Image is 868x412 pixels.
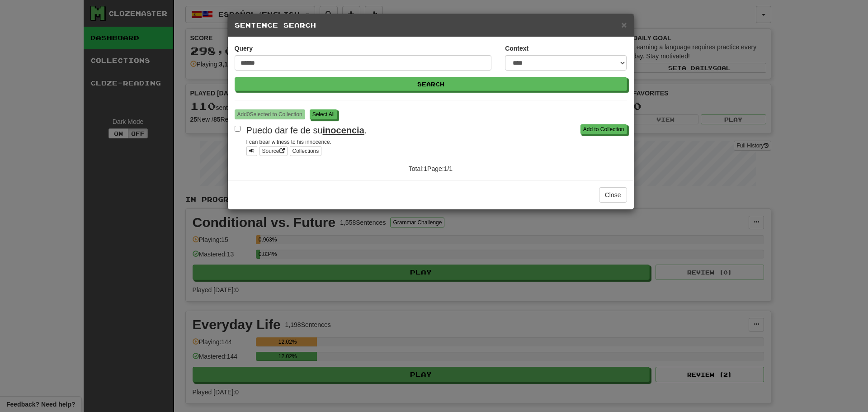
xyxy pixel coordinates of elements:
[621,20,627,29] button: Close
[580,124,627,134] button: Add to Collection
[235,44,253,53] label: Query
[246,125,367,135] span: Puedo dar fe de su .
[235,109,305,119] button: Add0Selected to Collection
[505,44,528,53] label: Context
[363,161,498,173] div: Total: 1 Page: 1 / 1
[259,146,288,156] a: Source
[621,19,627,30] span: ×
[323,125,364,135] u: inocencia
[599,187,627,203] button: Close
[235,77,627,91] button: Search
[235,21,627,30] h5: Sentence Search
[246,139,331,145] small: I can bear witness to his innocence.
[310,109,337,119] button: Select All
[290,146,322,156] button: Collections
